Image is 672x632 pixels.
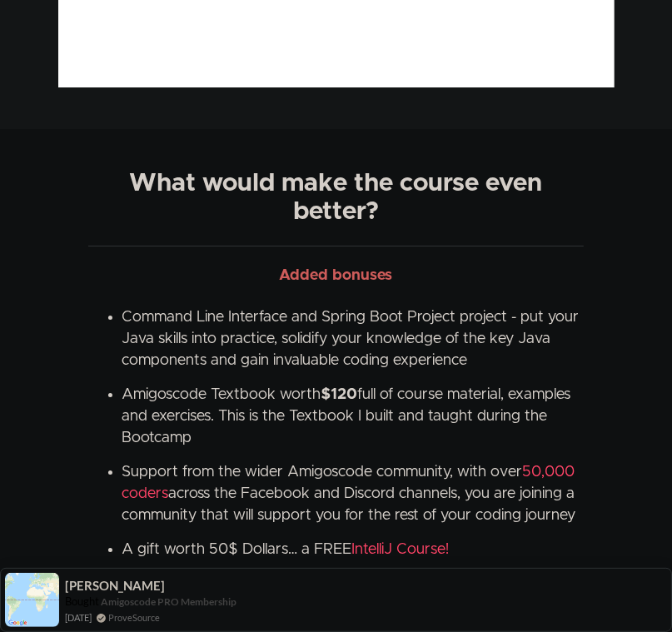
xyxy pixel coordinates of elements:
strong: $120 [321,387,357,402]
span: Added bonuses [280,268,393,283]
span: Amigoscode Textbook worth full of course material, examples and exercises. This is the Textbook I... [122,387,570,445]
span: Support from the wider Amigoscode community, with over across the Facebook and Discord channels, ... [122,465,575,523]
span: [PERSON_NAME] [65,579,165,593]
a: ProveSource [108,610,160,625]
strong: What would make the course even better? [130,171,543,224]
span: A gift worth 50$ Dollars… a FREE [122,542,449,557]
a: Amigoscode PRO Membership [101,595,236,608]
a: IntelliJ Course! [351,542,449,557]
span: [DATE] [65,610,92,625]
span: Command Line Interface and Spring Boot Project project - put your Java skills into practice, soli... [122,310,579,368]
span: Bought [65,595,99,608]
img: provesource social proof notification image [5,573,59,627]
